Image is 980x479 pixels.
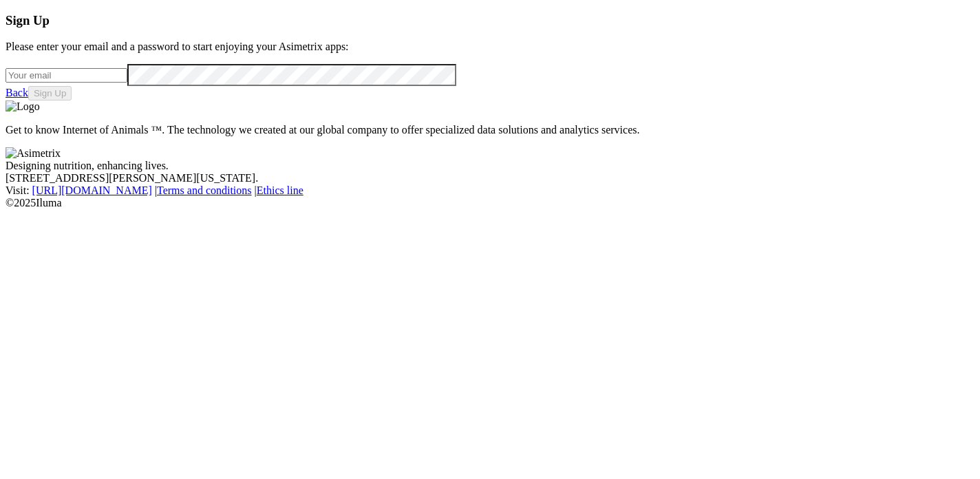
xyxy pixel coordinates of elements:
a: Terms and conditions [157,184,252,196]
input: Your email [6,68,127,83]
p: Please enter your email and a password to start enjoying your Asimetrix apps: [6,41,974,53]
button: Sign Up [28,86,72,100]
div: [STREET_ADDRESS][PERSON_NAME][US_STATE]. [6,172,974,184]
div: © 2025 Iluma [6,197,974,209]
div: Visit : | | [6,184,974,197]
a: Back [6,87,28,98]
img: Logo [6,100,40,113]
a: [URL][DOMAIN_NAME] [32,184,152,196]
p: Get to know Internet of Animals ™. The technology we created at our global company to offer speci... [6,124,974,136]
img: Asimetrix [6,147,61,160]
div: Designing nutrition, enhancing lives. [6,160,974,172]
a: Ethics line [257,184,303,196]
h3: Sign Up [6,13,974,28]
